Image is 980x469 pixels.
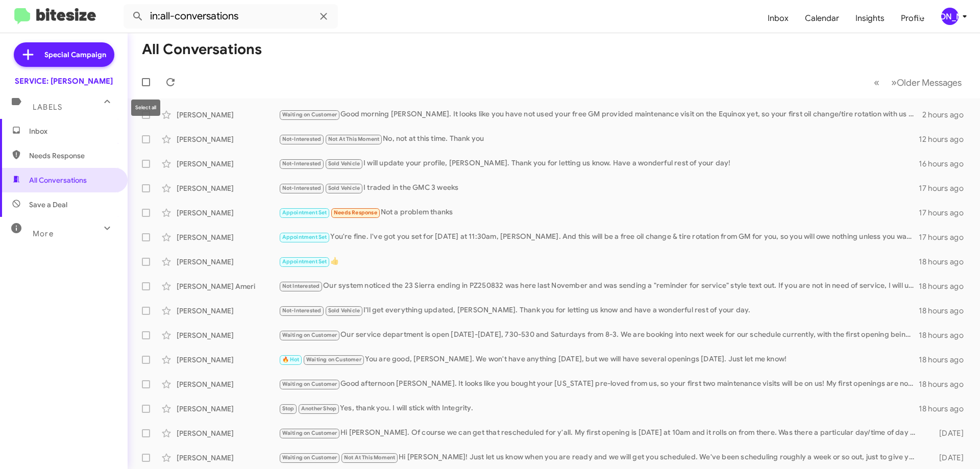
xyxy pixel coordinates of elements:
div: 17 hours ago [919,183,972,193]
div: 17 hours ago [919,208,972,218]
span: Save a Deal [29,200,67,210]
span: Labels [33,103,62,112]
div: Hi [PERSON_NAME]! Just let us know when you are ready and we will get you scheduled. We've been s... [279,452,923,463]
div: [PERSON_NAME] [177,428,279,438]
h1: All Conversations [142,41,262,58]
div: I traded in the GMC 3 weeks [279,182,919,194]
div: [PERSON_NAME] [177,355,279,365]
div: [PERSON_NAME] [177,232,279,242]
div: 18 hours ago [919,330,972,340]
button: Previous [868,72,886,93]
div: Our service department is open [DATE]-[DATE], 730-530 and Saturdays from 8-3. We are booking into... [279,329,919,341]
button: Next [885,72,968,93]
span: 🔥 Hot [282,356,300,363]
input: Search [124,4,338,29]
div: 18 hours ago [919,306,972,316]
a: Inbox [759,4,797,33]
div: You are good, [PERSON_NAME]. We won't have anything [DATE], but we will have several openings [DA... [279,354,919,365]
nav: Page navigation example [868,72,968,93]
span: Not At This Moment [328,136,380,142]
a: Insights [847,4,893,33]
div: [PERSON_NAME] [177,306,279,316]
span: Another Shop [301,405,336,412]
div: [DATE] [923,428,972,438]
div: [PERSON_NAME] [177,159,279,169]
span: Waiting on Customer [282,430,337,436]
div: No, not at this time. Thank you [279,133,919,145]
span: Older Messages [897,77,962,88]
span: Not-Interested [282,160,322,167]
a: Profile [893,4,933,33]
span: Waiting on Customer [282,332,337,338]
span: Not-Interested [282,185,322,191]
div: 18 hours ago [919,355,972,365]
div: [PERSON_NAME] [177,183,279,193]
div: Select all [131,100,160,116]
span: Waiting on Customer [282,381,337,387]
span: Special Campaign [44,50,106,60]
span: Stop [282,405,295,412]
span: Needs Response [334,209,377,216]
span: » [891,76,897,89]
div: [PERSON_NAME] [177,110,279,120]
div: Good afternoon [PERSON_NAME]. It looks like you bought your [US_STATE] pre-loved from us, so your... [279,378,919,390]
div: [PERSON_NAME] [177,257,279,267]
span: Needs Response [29,151,116,161]
div: [PERSON_NAME] [177,453,279,463]
div: [PERSON_NAME] [177,379,279,389]
span: Sold Vehicle [328,307,360,314]
div: 18 hours ago [919,257,972,267]
span: Not-Interested [282,136,322,142]
div: 2 hours ago [922,110,972,120]
span: Appointment Set [282,234,327,240]
div: 17 hours ago [919,232,972,242]
div: [PERSON_NAME] [941,8,959,25]
span: More [33,229,54,238]
span: Not Interested [282,283,320,289]
span: Not At This Moment [344,454,396,461]
div: 👍 [279,256,919,267]
div: [PERSON_NAME] [177,208,279,218]
button: [PERSON_NAME] [933,8,969,25]
div: 12 hours ago [919,134,972,144]
span: Waiting on Customer [282,111,337,118]
span: Sold Vehicle [328,185,360,191]
div: Hi [PERSON_NAME]. Of course we can get that rescheduled for y'all. My first opening is [DATE] at ... [279,427,923,439]
div: Our system noticed the 23 Sierra ending in PZ250832 was here last November and was sending a "rem... [279,280,919,292]
span: Appointment Set [282,209,327,216]
span: Waiting on Customer [282,454,337,461]
div: [PERSON_NAME] [177,404,279,414]
div: 16 hours ago [919,159,972,169]
div: 18 hours ago [919,404,972,414]
div: [PERSON_NAME] [177,330,279,340]
span: All Conversations [29,175,87,185]
span: Waiting on Customer [306,356,361,363]
div: You're fine. I've got you set for [DATE] at 11:30am, [PERSON_NAME]. And this will be a free oil c... [279,231,919,243]
div: I will update your profile, [PERSON_NAME]. Thank you for letting us know. Have a wonderful rest o... [279,158,919,169]
div: [PERSON_NAME] Ameri [177,281,279,291]
div: SERVICE: [PERSON_NAME] [15,76,113,86]
div: 18 hours ago [919,379,972,389]
div: Yes, thank you. I will stick with Integrity. [279,403,919,414]
span: Appointment Set [282,258,327,265]
div: Not a problem thanks [279,207,919,218]
span: Inbox [29,126,116,136]
span: Not-Interested [282,307,322,314]
div: Good morning [PERSON_NAME]. It looks like you have not used your free GM provided maintenance vis... [279,109,922,120]
span: « [874,76,879,89]
a: Calendar [797,4,847,33]
div: [PERSON_NAME] [177,134,279,144]
div: I'll get everything updated, [PERSON_NAME]. Thank you for letting us know and have a wonderful re... [279,305,919,316]
div: [DATE] [923,453,972,463]
a: Special Campaign [14,42,114,67]
span: Sold Vehicle [328,160,360,167]
div: 18 hours ago [919,281,972,291]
